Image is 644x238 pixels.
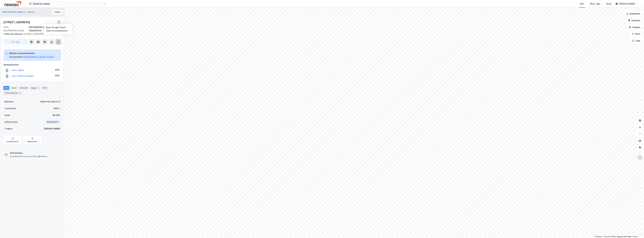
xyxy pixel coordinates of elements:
[630,225,644,238] iframe: Chat Widget
[4,1,21,6] img: newsec-logo.f6e21ccffca1b3a03d2d.png
[624,11,643,17] button: Bokmerker
[603,236,616,238] a: OpenStreetMap
[29,26,61,32] div: [GEOGRAPHIC_DATA], 152/824/0/4
[627,24,643,30] button: Analyse
[3,39,28,45] button: Tag
[630,225,644,238] div: Kontrollprogram for chat
[24,55,54,59] button: [GEOGRAPHIC_DATA], 152/824
[637,155,643,160] img: Z
[617,236,631,238] a: Improve this map
[3,86,9,90] div: Info
[27,10,35,14] div: Seksjon
[19,86,29,90] div: Datasett
[52,114,60,117] div: 48.54%
[37,87,39,89] div: 1
[54,107,60,110] div: 640 ㎡
[4,107,16,110] div: Tomteareal
[55,68,59,72] div: 50%
[42,86,48,90] div: ESG
[3,32,59,36] div: [STREET_ADDRESS]
[3,26,29,32] div: 4632, [GEOGRAPHIC_DATA]
[619,2,635,5] div: [PERSON_NAME]
[594,236,602,238] a: Mapbox
[55,74,59,77] div: 50%
[27,140,37,143] div: Miljøstatus
[4,120,18,124] div: Seksjonstype
[4,63,61,66] div: Hjemmelshaver
[3,91,23,95] div: Transaksjoner
[4,114,10,117] div: Andel
[10,151,47,155] div: Delt eieskap
[30,86,41,90] div: Bygg
[580,2,584,5] div: Kart
[10,155,47,158] div: Eiendommen er eid av flere gårdeiere
[607,2,611,5] div: Bolig
[9,55,23,59] div: Grunneiendom
[19,92,21,94] div: 3
[590,2,600,5] div: Mine Tags
[52,10,62,14] button: Tilbake
[3,20,31,24] div: [STREET_ADDRESS]
[2,11,24,13] button: GROV [PERSON_NAME]
[4,100,14,103] div: Matrikkel
[32,2,103,6] input: Søk på adresse, matrikkel, gårdeiere, leietakere eller personer
[4,127,12,130] div: Tinglyst
[630,38,643,44] button: Tags
[44,127,60,130] div: [PERSON_NAME]
[3,33,24,35] span: Tilhørende adresser:
[9,52,54,55] div: Seksjon av grunneiendom
[40,100,60,103] div: 4204-152-824-0-4
[626,18,643,23] button: Datasett
[6,140,19,143] div: Kommunekart
[629,31,643,37] button: Filter
[10,86,17,90] div: Eiere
